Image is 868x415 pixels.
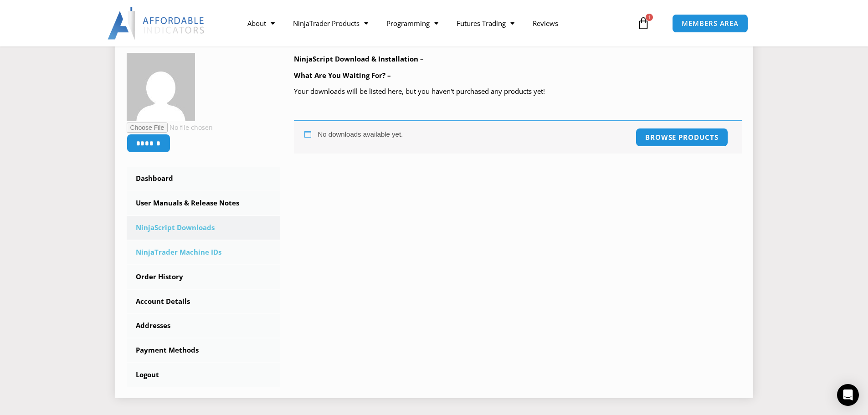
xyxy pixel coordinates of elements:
a: Order History [127,265,281,289]
a: Futures Trading [447,13,524,34]
nav: Menu [238,13,635,34]
a: NinjaTrader Products [284,13,377,34]
a: NinjaScript Downloads [127,216,281,240]
a: Logout [127,363,281,387]
a: Reviews [524,13,567,34]
a: User Manuals & Release Notes [127,191,281,215]
a: Dashboard [127,167,281,190]
b: NinjaScript Download & Installation – [294,54,424,63]
a: Browse products [636,128,728,147]
div: No downloads available yet. [294,120,742,154]
a: NinjaTrader Machine IDs [127,241,281,264]
span: 1 [646,14,653,21]
a: Account Details [127,290,281,313]
a: MEMBERS AREA [672,14,748,33]
a: About [238,13,284,34]
a: Addresses [127,314,281,338]
a: Programming [377,13,447,34]
div: Open Intercom Messenger [837,384,859,406]
p: Your downloads will be listed here, but you haven't purchased any products yet! [294,85,742,98]
img: 95c23c77ccf74d8132737a91bb67c35f1a7111e9b50863de335844043251882c [127,53,195,121]
span: MEMBERS AREA [682,20,739,27]
img: LogoAI | Affordable Indicators – NinjaTrader [108,7,205,40]
b: What Are You Waiting For? – [294,71,391,80]
nav: Account pages [127,167,281,387]
a: 1 [623,10,663,36]
a: Payment Methods [127,338,281,362]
